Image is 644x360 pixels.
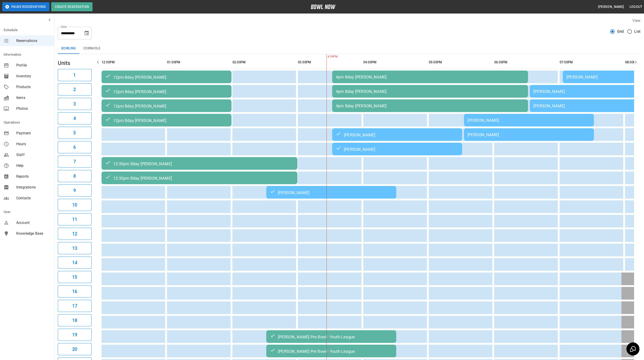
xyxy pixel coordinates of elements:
span: Knowledge Base [16,231,51,236]
span: Integrations [16,185,51,190]
button: 5 [58,127,92,139]
div: 12pm Bday [PERSON_NAME] [105,74,228,80]
h6: 11 [72,216,77,223]
img: logo [311,5,336,9]
th: 12:00PM [102,56,165,69]
span: Reports [16,174,51,179]
span: Payment [16,131,51,136]
th: 01:00PM [167,56,231,69]
div: 12pm Bday [PERSON_NAME] [105,117,228,123]
span: Help [16,163,51,168]
span: Staff [16,152,51,158]
button: 4 [58,112,92,124]
button: 1 [58,69,92,81]
th: 02:00PM [232,56,296,69]
span: Items [16,95,51,101]
div: 12pm Bday [PERSON_NAME] [105,103,228,108]
h6: 17 [72,302,77,310]
h6: 20 [72,346,77,353]
h6: 15 [72,273,77,281]
span: List [634,29,640,34]
div: [PERSON_NAME] [336,146,459,152]
h6: 13 [72,245,77,252]
div: 4pm Bday [PERSON_NAME] [336,75,524,79]
h5: Units [58,60,92,67]
span: Photos [16,106,51,111]
label: View [632,18,640,23]
span: Hours [16,141,51,147]
button: 6 [58,141,92,153]
h6: 14 [72,259,77,266]
button: 12 [58,228,92,240]
button: 20 [58,343,92,355]
button: Cornhole [80,43,104,54]
button: 15 [58,271,92,283]
button: 7 [58,156,92,168]
h6: 7 [73,158,76,165]
button: 19 [58,329,92,341]
span: Contacts [16,195,51,201]
div: [PERSON_NAME] [468,118,590,123]
button: 13 [58,242,92,254]
button: 10 [58,199,92,211]
div: [PERSON_NAME] Pre Bowl - Youth League [270,334,393,339]
button: 17 [58,300,92,312]
h6: 3 [73,100,76,108]
div: [PERSON_NAME] [336,132,459,137]
button: Create Reservation [51,2,93,11]
h6: 6 [73,144,76,151]
div: 12pm Bday [PERSON_NAME] [105,89,228,94]
h6: 1 [73,71,76,79]
span: Reservations [16,38,51,44]
button: 9 [58,184,92,197]
span: Grid [617,29,624,34]
button: 16 [58,285,92,298]
button: 8 [58,170,92,182]
h6: 4 [73,115,76,122]
h6: 10 [72,201,77,209]
h6: 19 [72,331,77,338]
h6: 9 [73,187,76,194]
h6: 16 [72,288,77,295]
div: inventory tabs [58,43,640,54]
button: [PERSON_NAME] [596,3,626,11]
div: [PERSON_NAME] Pre Bowl - Youth League [270,348,393,354]
span: 4:59PM [327,55,328,59]
button: 11 [58,213,92,225]
h6: 18 [72,317,77,324]
button: Pause Reservations [2,2,49,11]
div: 4pm Bday [PERSON_NAME] [336,103,524,108]
button: Choose date, selected date is Sep 6, 2025 [82,29,91,38]
div: 12:30pm Bday [PERSON_NAME] [105,161,294,166]
button: 2 [58,83,92,96]
button: 3 [58,98,92,110]
div: [PERSON_NAME] [468,132,590,137]
div: 12:30pm Bday [PERSON_NAME] [105,175,294,181]
button: 14 [58,257,92,269]
span: Account [16,220,51,225]
span: Products [16,84,51,90]
div: 4pm Bday [PERSON_NAME] [336,89,524,94]
span: Inventory [16,73,51,79]
h6: 5 [73,129,76,136]
h6: 12 [72,230,77,237]
div: [PERSON_NAME] [270,190,393,195]
button: Bowling [58,43,80,54]
button: Logout [628,3,644,11]
h6: 2 [73,86,76,93]
span: Profile [16,63,51,68]
h6: 8 [73,172,76,180]
button: 18 [58,314,92,326]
